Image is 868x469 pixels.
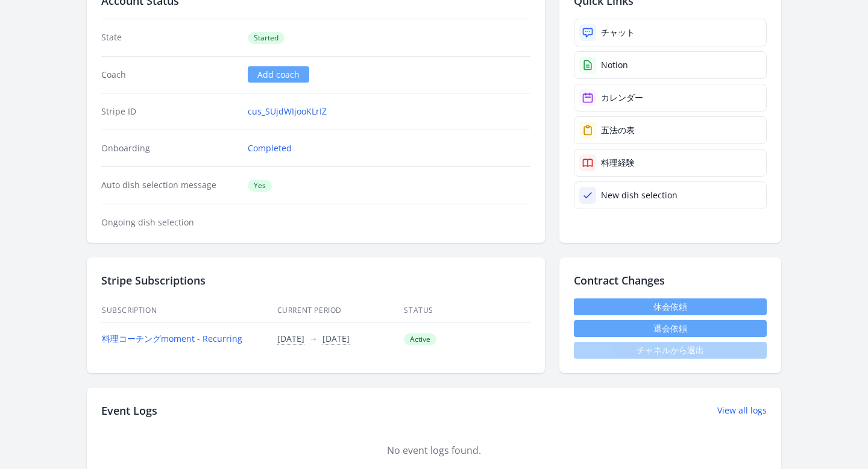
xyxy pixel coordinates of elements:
div: 料理経験 [601,157,635,169]
button: 退会依頼 [574,320,767,337]
a: 五法の表 [574,116,767,144]
a: 料理コーチングmoment - Recurring [102,333,242,344]
a: New dish selection [574,181,767,209]
div: カレンダー [601,92,643,104]
a: チャット [574,19,767,46]
a: 料理経験 [574,149,767,177]
h2: Stripe Subscriptions [101,272,530,289]
a: Completed [248,142,292,154]
dt: State [101,31,238,44]
div: Notion [601,59,628,71]
dt: Ongoing dish selection [101,216,238,228]
dt: Onboarding [101,142,238,154]
a: カレンダー [574,84,767,112]
div: New dish selection [601,189,678,201]
span: Started [248,32,285,44]
h2: Event Logs [101,402,157,419]
a: Notion [574,51,767,79]
th: Subscription [101,298,277,323]
div: No event logs found. [101,443,767,458]
dt: Coach [101,69,238,81]
a: cus_SUjdWIjooKLrIZ [248,105,327,118]
dt: Auto dish selection message [101,179,238,192]
dt: Stripe ID [101,105,238,118]
th: Status [403,298,530,323]
div: チャット [601,27,635,39]
span: チャネルから退出 [574,342,767,359]
span: Active [404,333,436,345]
button: [DATE] [322,333,350,345]
th: Current Period [277,298,404,323]
a: Add coach [248,66,309,83]
button: [DATE] [277,333,304,345]
span: Yes [248,180,272,192]
h2: Contract Changes [574,272,767,289]
div: 五法の表 [601,124,635,136]
a: 休会依頼 [574,298,767,315]
span: → [309,333,318,344]
a: View all logs [717,404,767,417]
